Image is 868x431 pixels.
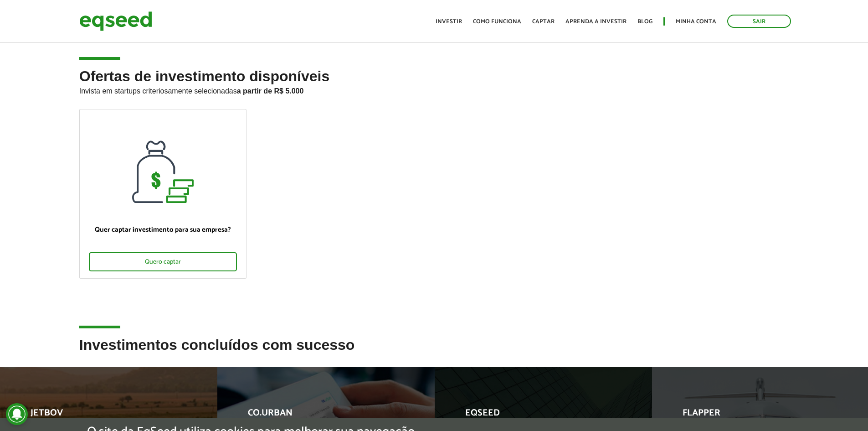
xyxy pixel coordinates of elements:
a: Quer captar investimento para sua empresa? Quero captar [79,109,247,279]
img: EqSeed [79,9,152,33]
h2: Ofertas de investimento disponíveis [79,68,789,109]
a: Investir [436,19,462,25]
p: Invista em startups criteriosamente selecionadas [79,84,789,95]
a: Blog [637,19,652,25]
p: Quer captar investimento para sua empresa? [89,226,237,234]
p: Flapper [683,408,825,423]
a: Como funciona [473,19,521,25]
strong: a partir de R$ 5.000 [237,87,304,95]
a: Aprenda a investir [565,19,627,25]
a: Captar [532,19,555,25]
p: Co.Urban [248,408,390,423]
h2: Investimentos concluídos com sucesso [79,337,789,367]
a: Minha conta [676,19,716,25]
p: JetBov [31,408,173,423]
p: EqSeed [465,408,608,423]
a: Sair [727,15,791,28]
div: Quero captar [89,252,237,271]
